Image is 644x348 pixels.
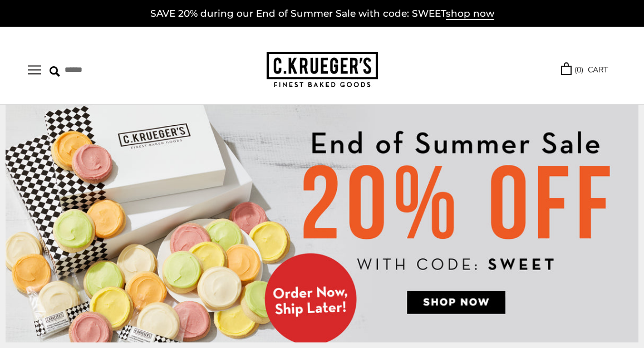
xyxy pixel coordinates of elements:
img: Search [50,66,60,77]
input: Search [50,61,169,79]
span: shop now [446,8,494,20]
button: Open navigation [28,65,41,75]
a: (0) CART [561,63,608,76]
img: C.Krueger's Special Offer [6,105,638,342]
a: SAVE 20% during our End of Summer Sale with code: SWEETshop now [150,8,494,20]
img: C.KRUEGER'S [267,52,378,88]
